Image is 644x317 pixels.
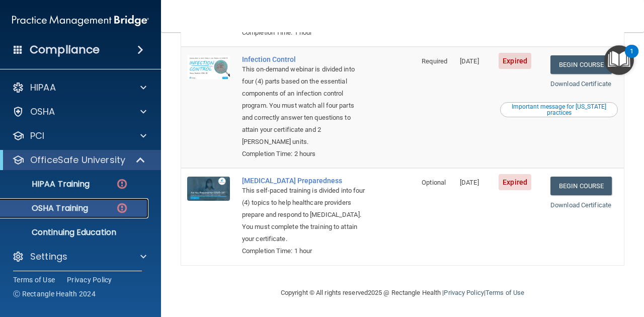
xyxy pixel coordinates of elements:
[7,227,144,237] p: Continuing Education
[502,104,616,116] div: Important message for [US_STATE] practices
[604,45,634,75] button: Open Resource Center, 1 new notification
[242,27,365,39] div: Completion Time: 1 hour
[13,289,96,299] span: Ⓒ Rectangle Health 2024
[550,55,612,74] a: Begin Course
[7,203,88,213] p: OSHA Training
[12,82,146,94] a: HIPAA
[500,102,618,117] button: Read this if you are a dental practitioner in the state of CA
[12,130,146,142] a: PCI
[550,80,611,88] a: Download Certificate
[13,275,55,285] a: Terms of Use
[67,275,112,285] a: Privacy Policy
[30,130,44,142] p: PCI
[630,51,633,64] div: 1
[242,55,365,63] a: Infection Control
[550,177,612,195] a: Begin Course
[12,11,149,31] img: PMB logo
[499,174,531,190] span: Expired
[242,148,365,160] div: Completion Time: 2 hours
[460,57,479,65] span: [DATE]
[460,179,479,186] span: [DATE]
[116,178,128,190] img: danger-circle.6113f641.png
[444,289,484,296] a: Privacy Policy
[242,185,365,245] div: This self-paced training is divided into four (4) topics to help healthcare providers prepare and...
[422,179,446,186] span: Optional
[30,43,100,57] h4: Compliance
[30,82,56,94] p: HIPAA
[116,202,128,214] img: danger-circle.6113f641.png
[30,154,125,166] p: OfficeSafe University
[499,53,531,69] span: Expired
[422,57,447,65] span: Required
[242,177,365,185] a: [MEDICAL_DATA] Preparedness
[7,179,90,189] p: HIPAA Training
[12,106,146,118] a: OSHA
[219,277,586,309] div: Copyright © All rights reserved 2025 @ Rectangle Health | |
[242,245,365,257] div: Completion Time: 1 hour
[242,63,365,148] div: This on-demand webinar is divided into four (4) parts based on the essential components of an inf...
[30,251,67,263] p: Settings
[12,251,146,263] a: Settings
[12,154,146,166] a: OfficeSafe University
[486,289,524,296] a: Terms of Use
[30,106,55,118] p: OSHA
[550,201,611,209] a: Download Certificate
